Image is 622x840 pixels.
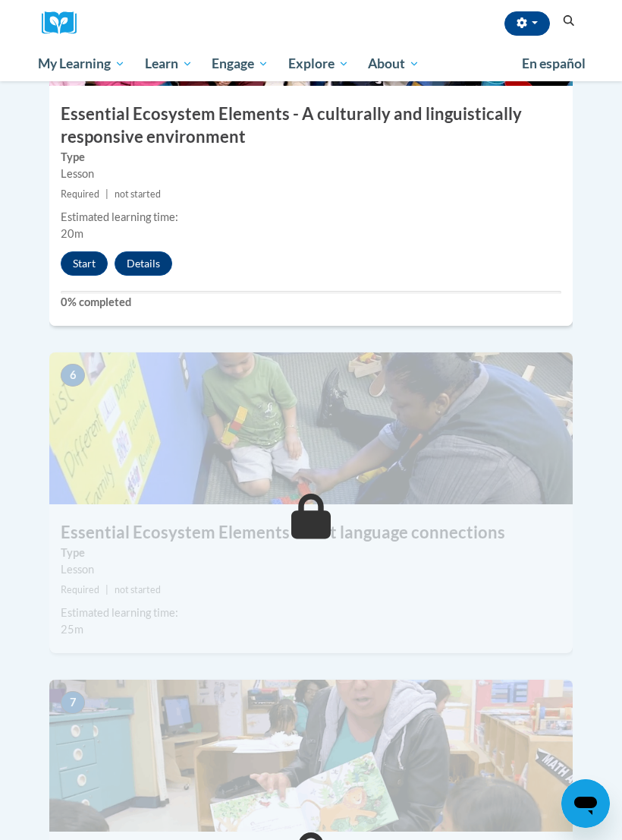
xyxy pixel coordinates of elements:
a: Cox Campus [42,11,87,35]
a: Explore [278,46,359,81]
a: About [359,46,430,81]
label: 0% completed [61,294,561,311]
img: Course Image [49,680,573,832]
img: Course Image [49,352,573,504]
img: Logo brand [42,11,87,35]
span: | [105,584,108,595]
a: Engage [202,46,278,81]
button: Search [558,12,580,30]
span: not started [115,188,161,200]
span: Engage [212,55,269,73]
span: Learn [145,55,193,73]
div: Main menu [27,46,595,81]
h3: Essential Ecosystem Elements - A culturally and linguistically responsive environment [49,103,573,150]
span: 6 [61,364,85,387]
div: Estimated learning time: [61,209,561,226]
a: En español [512,48,595,80]
h3: Essential Ecosystem Elements - First language connections [49,521,573,545]
span: Explore [288,55,349,73]
div: Estimated learning time: [61,605,561,621]
span: not started [115,584,161,595]
span: Required [61,188,99,200]
span: | [105,188,108,200]
span: 25m [61,623,83,636]
span: About [368,55,419,73]
span: Required [61,584,99,595]
label: Type [61,149,561,166]
span: My Learning [38,55,125,73]
span: 7 [61,691,85,714]
a: Learn [135,46,203,81]
a: My Learning [28,46,135,81]
div: Lesson [61,561,561,578]
button: Details [115,251,172,276]
span: En español [522,55,586,71]
label: Type [61,545,561,561]
iframe: Button to launch messaging window [561,779,610,828]
button: Start [61,251,108,276]
div: Lesson [61,166,561,182]
button: Account Settings [504,11,550,36]
span: 20m [61,227,83,240]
